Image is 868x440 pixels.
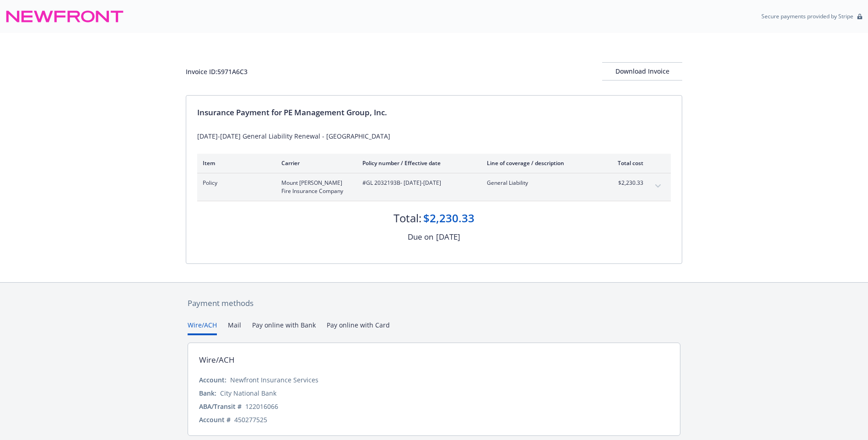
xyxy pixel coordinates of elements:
[230,375,318,385] div: Newfront Insurance Services
[252,320,316,335] button: Pay online with Bank
[327,320,390,335] button: Pay online with Card
[436,231,460,243] div: [DATE]
[362,159,472,167] div: Policy number / Effective date
[281,159,348,167] div: Carrier
[186,67,248,76] div: Invoice ID: 5971A6C3
[199,415,231,424] div: Account #
[423,210,474,226] div: $2,230.33
[602,62,682,80] button: Download Invoice
[203,179,267,187] span: Policy
[199,388,216,398] div: Bank:
[197,131,671,141] div: [DATE]-[DATE] General Liability Renewal - [GEOGRAPHIC_DATA]
[487,179,594,187] span: General Liability
[281,179,348,195] span: Mount [PERSON_NAME] Fire Insurance Company
[228,320,241,335] button: Mail
[234,415,267,424] div: 450277525
[197,107,671,118] div: Insurance Payment for PE Management Group, Inc.
[609,159,643,167] div: Total cost
[362,179,472,187] span: #GL 2032193B - [DATE]-[DATE]
[199,354,235,366] div: Wire/ACH
[487,159,594,167] div: Line of coverage / description
[651,179,665,193] button: expand content
[203,159,267,167] div: Item
[188,297,680,309] div: Payment methods
[199,402,242,411] div: ABA/Transit #
[602,63,682,80] div: Download Invoice
[609,179,643,187] span: $2,230.33
[408,231,433,243] div: Due on
[245,402,278,411] div: 122016066
[188,320,217,335] button: Wire/ACH
[199,375,226,385] div: Account:
[197,173,671,201] div: PolicyMount [PERSON_NAME] Fire Insurance Company#GL 2032193B- [DATE]-[DATE]General Liability$2,23...
[394,210,421,226] div: Total:
[220,388,276,398] div: City National Bank
[761,12,853,20] p: Secure payments provided by Stripe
